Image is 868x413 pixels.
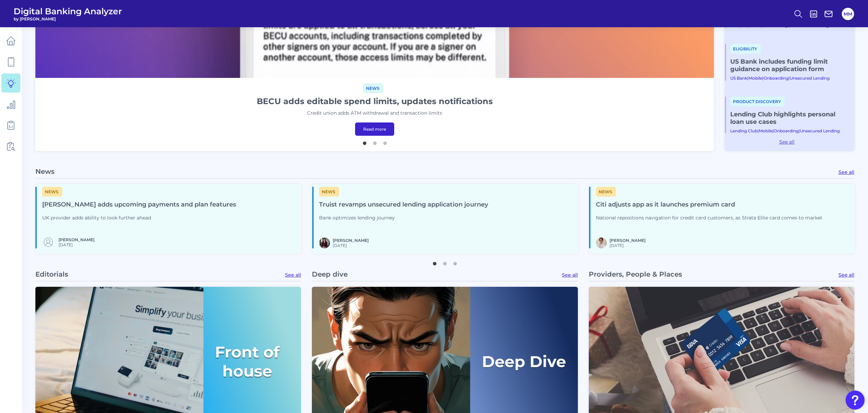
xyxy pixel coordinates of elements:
p: UK provider adds ability to look further ahead [42,214,236,222]
button: 1 [361,138,368,145]
h4: Citi adjusts app as it launches premium card [596,201,822,209]
a: Unsecured Lending [800,128,840,133]
span: News [596,187,616,197]
span: [DATE] [333,243,369,248]
p: National repositions navigation for credit card customers, as Strata Elite card comes to market [596,214,822,222]
span: News [319,187,339,197]
a: Unsecured Lending [790,76,830,81]
button: 2 [441,259,448,265]
a: [PERSON_NAME] [610,238,646,243]
h4: [PERSON_NAME] adds upcoming payments and plan features [42,201,236,209]
a: Onboarding [774,128,799,133]
h4: Truist revamps unsecured lending application journey [319,201,488,209]
span: | [772,128,774,133]
a: News [363,85,383,91]
a: Lending Club highlights personal loan use cases [730,111,849,126]
span: Digital Banking Analyzer [14,6,122,16]
a: Read more [355,122,394,136]
a: News [319,188,339,195]
span: Product discovery [730,97,785,106]
a: Product discovery [730,98,785,104]
a: [PERSON_NAME] [333,238,369,243]
a: See all [838,272,854,278]
p: Credit union adds ATM withdrawal and transaction limits [307,110,442,117]
h1: BECU adds editable spend limits, updates notifications [257,96,493,107]
a: [PERSON_NAME] [59,237,95,242]
img: RNFetchBlobTmp_0b8yx2vy2p867rz195sbp4h.png [319,237,330,248]
button: Open Resource Center [846,391,865,410]
p: Providers, People & Places [589,270,682,278]
span: | [762,76,764,81]
span: by [PERSON_NAME] [14,16,122,21]
img: MIchael McCaw [596,237,607,248]
span: [DATE] [59,242,95,247]
a: US Bank includes funding limit guidance on application form [730,58,849,73]
span: | [788,76,790,81]
span: | [757,128,759,133]
span: [DATE] [610,243,646,248]
a: Lending Club [730,128,757,133]
a: Eligibility [730,46,761,52]
span: News [363,83,383,93]
a: Onboarding [764,76,788,81]
a: News [596,188,616,195]
span: | [799,128,800,133]
a: Mobile [749,76,762,81]
a: See all [838,169,854,175]
a: See all [562,272,578,278]
a: Mobile [759,128,772,133]
span: Eligibility [730,44,761,54]
span: | [747,76,749,81]
p: Editorials [35,270,68,278]
button: 1 [431,259,438,265]
a: See all [725,139,849,145]
p: Bank optimizes lending journey [319,214,488,222]
button: MM [842,8,854,20]
a: See all [285,272,301,278]
a: US Bank [730,76,747,81]
p: Deep dive [312,270,348,278]
p: News [35,167,54,176]
button: 2 [371,138,378,145]
a: News [42,188,62,195]
span: News [42,187,62,197]
button: 3 [382,138,388,145]
button: 3 [452,259,458,265]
